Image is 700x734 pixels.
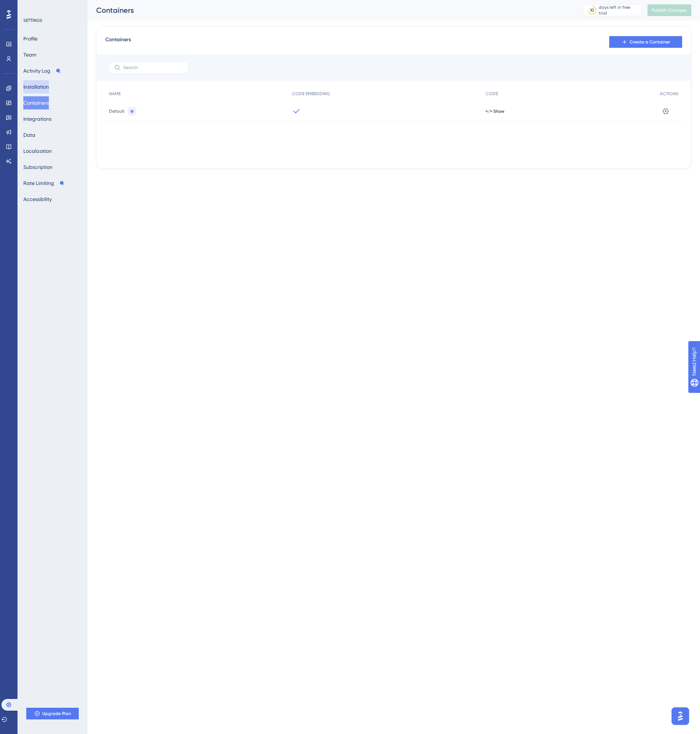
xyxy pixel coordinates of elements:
[17,2,46,11] span: Need Help?
[23,64,61,77] button: Activity Log
[123,65,182,70] input: Search
[23,128,35,142] button: Data
[105,35,131,49] span: Containers
[609,36,682,48] button: Create a Container
[647,4,691,16] button: Publish Changes
[23,193,52,206] button: Accessibility
[109,91,121,97] span: NAME
[652,7,687,13] span: Publish Changes
[23,161,52,174] button: Subscription
[23,112,51,125] button: Integrations
[23,96,49,109] button: Containers
[96,5,565,15] div: Containers
[23,144,52,158] button: Localization
[109,108,125,114] span: Default
[292,91,330,97] span: CODE EMBEDDING
[23,177,65,190] button: Rate Limiting
[630,39,670,45] span: Create a Container
[23,32,38,45] button: Profile
[599,4,639,16] div: days left in free trial
[42,711,71,716] span: Upgrade Plan
[486,91,498,97] span: CODE
[23,48,36,61] button: Team
[486,108,504,114] button: </> Show
[660,91,678,97] span: ACTIONS
[23,18,82,23] div: SETTINGS
[26,708,79,719] button: Upgrade Plan
[23,80,49,93] button: Installation
[669,705,691,727] iframe: UserGuiding AI Assistant Launcher
[590,7,594,13] div: 10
